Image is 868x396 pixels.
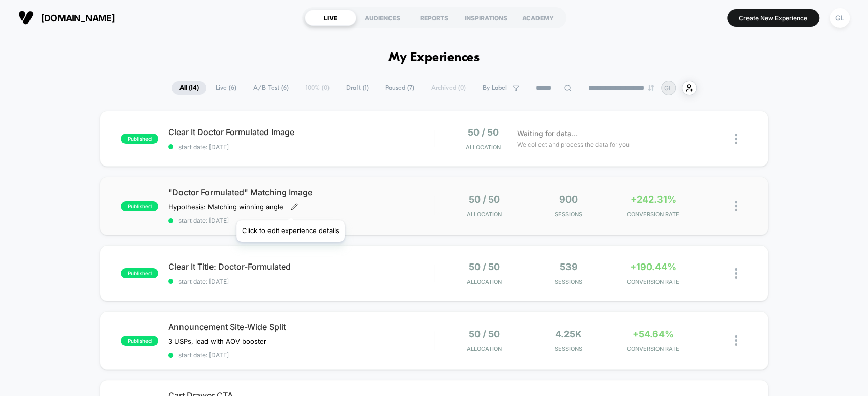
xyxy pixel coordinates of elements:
[469,261,500,272] span: 50 / 50
[529,345,608,352] span: Sessions
[15,10,118,26] button: [DOMAIN_NAME]
[560,261,578,272] span: 539
[388,51,480,65] h1: My Experiences
[168,278,433,285] span: start date: [DATE]
[467,278,502,285] span: Allocation
[735,335,737,346] img: close
[517,140,630,149] span: We collect and process the data for you
[121,268,158,278] span: published
[555,328,582,339] span: 4.25k
[168,322,433,332] span: Announcement Site-Wide Split
[168,217,433,224] span: start date: [DATE]
[172,81,206,95] span: All ( 14 )
[168,351,433,359] span: start date: [DATE]
[529,211,608,218] span: Sessions
[735,134,737,144] img: close
[121,201,158,211] span: published
[356,10,408,26] div: AUDIENCES
[735,201,737,211] img: close
[630,194,676,205] span: +242.31%
[613,345,693,352] span: CONVERSION RATE
[460,10,512,26] div: INSPIRATIONS
[121,336,158,346] span: published
[168,261,433,272] span: Clear It Title: Doctor-Formulated
[559,194,578,205] span: 900
[512,10,564,26] div: ACADEMY
[467,345,502,352] span: Allocation
[613,278,693,285] span: CONVERSION RATE
[727,9,819,27] button: Create New Experience
[630,261,676,272] span: +190.44%
[830,8,850,28] div: GL
[208,81,244,95] span: Live ( 6 )
[827,8,853,28] button: GL
[613,211,693,218] span: CONVERSION RATE
[305,10,356,26] div: LIVE
[469,328,500,339] span: 50 / 50
[664,84,672,92] p: GL
[466,144,501,151] span: Allocation
[408,10,460,26] div: REPORTS
[41,13,115,23] span: [DOMAIN_NAME]
[168,127,433,137] span: Clear It Doctor Formulated Image
[483,84,507,92] span: By Label
[168,337,266,345] span: 3 USPs, lead with AOV booster
[648,85,654,91] img: end
[378,81,422,95] span: Paused ( 7 )
[517,128,578,139] span: Waiting for data...
[339,81,376,95] span: Draft ( 1 )
[469,194,500,205] span: 50 / 50
[121,134,158,144] span: published
[633,328,674,339] span: +54.64%
[529,278,608,285] span: Sessions
[246,81,296,95] span: A/B Test ( 6 )
[168,187,433,197] span: "Doctor Formulated" Matching Image
[18,10,34,25] img: Visually logo
[467,211,502,218] span: Allocation
[468,127,499,138] span: 50 / 50
[168,143,433,151] span: start date: [DATE]
[735,268,737,279] img: close
[168,203,283,211] span: Hypothesis: Matching winning angle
